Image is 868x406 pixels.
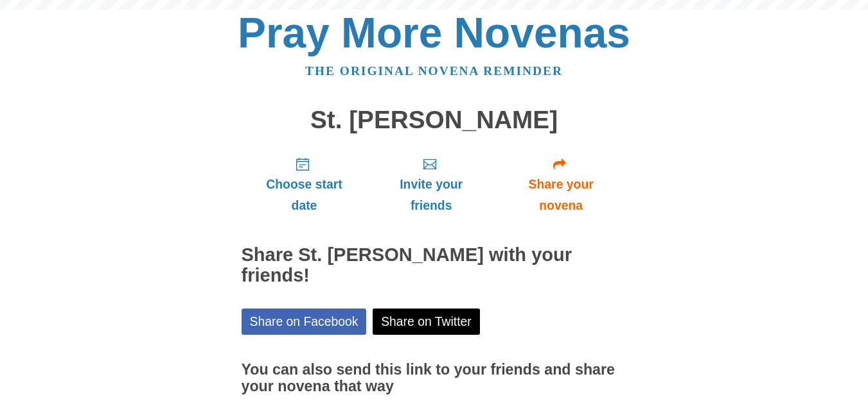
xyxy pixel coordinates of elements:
[508,174,614,216] span: Share your novena
[495,146,627,223] a: Share your novena
[380,174,482,216] span: Invite your friends
[254,174,355,216] span: Choose start date
[242,362,627,394] h3: You can also send this link to your friends and share your novena that way
[238,9,630,56] a: Pray More Novenas
[305,64,563,78] a: The original novena reminder
[242,309,367,335] a: Share on Facebook
[242,146,368,223] a: Choose start date
[367,146,495,223] a: Invite your friends
[242,106,627,134] h1: St. [PERSON_NAME]
[373,309,480,335] a: Share on Twitter
[242,245,627,286] h2: Share St. [PERSON_NAME] with your friends!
